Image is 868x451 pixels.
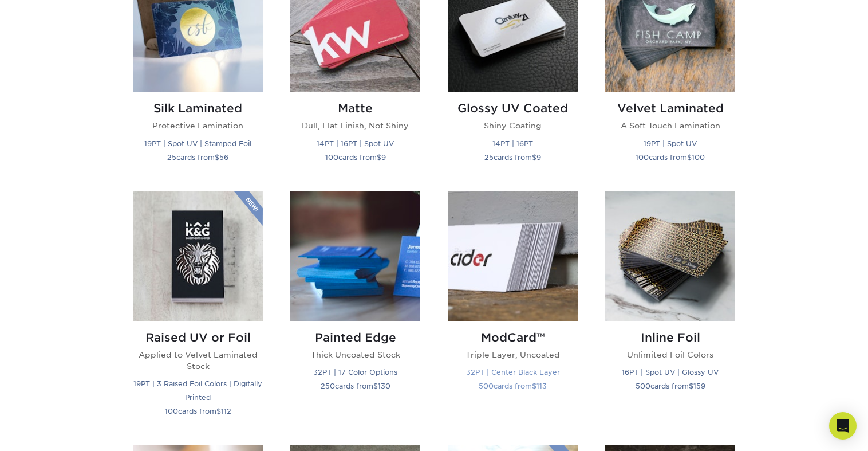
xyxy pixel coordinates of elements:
p: Shiny Coating [448,120,578,131]
small: 32PT | 17 Color Options [313,368,397,377]
img: ModCard™ Business Cards [448,191,578,321]
h2: ModCard™ [448,331,578,344]
span: 25 [167,153,176,162]
span: 100 [165,407,178,415]
small: cards from [167,153,228,162]
div: Open Intercom Messenger [829,412,857,440]
small: cards from [321,382,390,390]
small: 19PT | Spot UV [644,139,697,148]
span: 500 [479,382,494,390]
span: 250 [321,382,335,390]
span: $ [532,153,536,162]
small: 14PT | 16PT [492,139,533,148]
p: Triple Layer, Uncoated [448,349,578,360]
p: Protective Lamination [133,120,263,131]
span: 100 [636,153,649,162]
span: $ [216,407,221,415]
span: $ [687,153,692,162]
span: $ [377,153,381,162]
small: cards from [479,382,547,390]
a: Raised UV or Foil Business Cards Raised UV or Foil Applied to Velvet Laminated Stock 19PT | 3 Rai... [133,191,263,432]
img: Inline Foil Business Cards [605,191,735,321]
small: 19PT | Spot UV | Stamped Foil [144,139,251,148]
h2: Inline Foil [605,331,735,344]
p: Dull, Flat Finish, Not Shiny [290,120,420,131]
span: $ [215,153,219,162]
h2: Painted Edge [290,331,420,344]
small: 16PT | Spot UV | Glossy UV [622,368,719,377]
span: 100 [325,153,338,162]
p: A Soft Touch Lamination [605,120,735,131]
h2: Matte [290,101,420,115]
a: ModCard™ Business Cards ModCard™ Triple Layer, Uncoated 32PT | Center Black Layer 500cards from$113 [448,191,578,432]
img: Painted Edge Business Cards [290,191,420,321]
span: 113 [536,382,547,390]
span: 25 [484,153,494,162]
p: Unlimited Foil Colors [605,349,735,360]
small: 14PT | 16PT | Spot UV [317,139,394,148]
span: $ [373,382,378,390]
small: cards from [484,153,541,162]
small: cards from [636,153,705,162]
h2: Velvet Laminated [605,101,735,115]
img: New Product [234,191,263,226]
p: Thick Uncoated Stock [290,349,420,360]
span: 100 [692,153,705,162]
small: 32PT | Center Black Layer [466,368,560,377]
a: Inline Foil Business Cards Inline Foil Unlimited Foil Colors 16PT | Spot UV | Glossy UV 500cards ... [605,191,735,432]
span: $ [532,382,536,390]
span: 130 [378,382,390,390]
small: cards from [165,407,231,415]
small: 19PT | 3 Raised Foil Colors | Digitally Printed [133,379,262,402]
span: 56 [219,153,228,162]
h2: Raised UV or Foil [133,331,263,344]
span: $ [689,382,693,390]
a: Painted Edge Business Cards Painted Edge Thick Uncoated Stock 32PT | 17 Color Options 250cards fr... [290,191,420,432]
span: 159 [693,382,705,390]
h2: Glossy UV Coated [448,101,578,115]
span: 9 [536,153,541,162]
img: Raised UV or Foil Business Cards [133,191,263,321]
small: cards from [636,382,705,390]
p: Applied to Velvet Laminated Stock [133,349,263,372]
small: cards from [325,153,386,162]
h2: Silk Laminated [133,101,263,115]
span: 112 [221,407,231,415]
iframe: Google Customer Reviews [3,416,97,447]
span: 500 [636,382,650,390]
span: 9 [381,153,386,162]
